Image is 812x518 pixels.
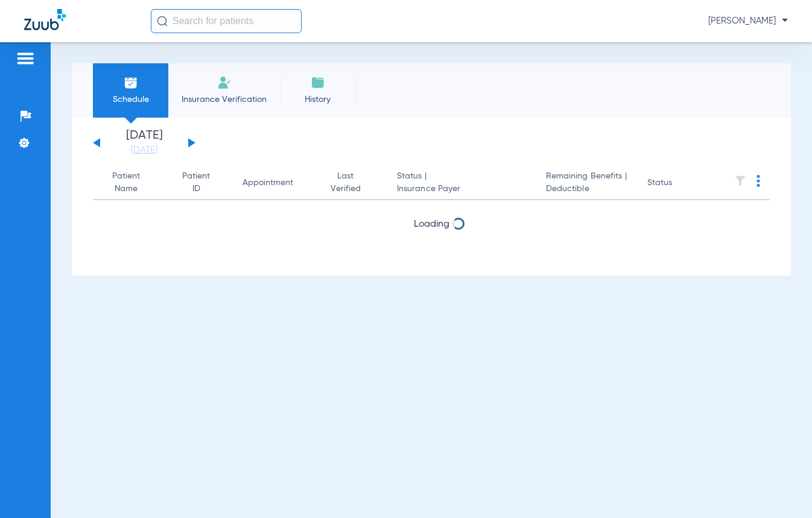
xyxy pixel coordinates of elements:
a: [DATE] [108,144,180,156]
th: Status [638,166,719,200]
span: Schedule [102,93,159,106]
span: History [289,93,346,106]
span: Loading [414,220,449,229]
img: group-dot-blue.svg [756,175,760,187]
img: filter.svg [734,175,746,187]
th: Remaining Benefits | [536,166,638,200]
th: Status | [387,166,536,200]
div: Patient ID [180,170,223,195]
div: Appointment [243,177,293,189]
li: [DATE] [108,130,180,156]
div: Last Verified [325,170,378,195]
img: Zuub Logo [24,9,66,30]
span: Deductible [546,183,628,195]
input: Search for patients [151,9,302,33]
div: Last Verified [325,170,367,195]
div: Appointment [243,177,305,189]
div: Patient Name [103,170,160,195]
img: hamburger-icon [16,51,35,66]
span: Insurance Verification [177,93,271,106]
img: History [311,75,325,90]
div: Patient Name [103,170,150,195]
img: Schedule [124,75,138,90]
span: Insurance Payer [397,183,527,195]
img: Manual Insurance Verification [217,75,232,90]
img: Search Icon [157,16,168,27]
span: [PERSON_NAME] [708,15,788,27]
div: Patient ID [180,170,212,195]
